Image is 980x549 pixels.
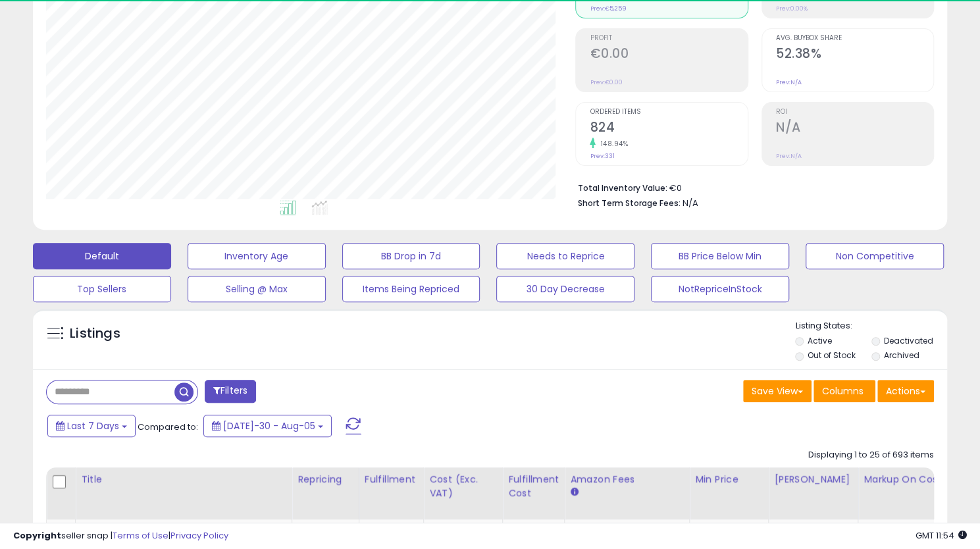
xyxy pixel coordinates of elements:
[138,421,198,433] span: Compared to:
[864,473,977,486] div: Markup on Cost
[223,419,315,432] span: [DATE]-30 - Aug-05
[33,276,171,302] button: Top Sellers
[508,473,559,500] div: Fulfillment Cost
[297,473,353,486] div: Repricing
[774,473,852,486] div: [PERSON_NAME]
[590,152,614,160] small: Prev: 331
[776,46,933,64] h2: 52.38%
[776,78,802,86] small: Prev: N/A
[33,243,171,269] button: Default
[884,350,919,361] label: Archived
[651,276,789,302] button: NotRepriceInStock
[776,35,933,42] span: Avg. Buybox Share
[590,78,622,86] small: Prev: €0.00
[47,415,136,437] button: Last 7 Days
[776,109,933,116] span: ROI
[67,419,119,432] span: Last 7 Days
[577,182,667,194] b: Total Inventory Value:
[590,120,747,138] h2: 824
[205,380,256,403] button: Filters
[590,5,626,13] small: Prev: €5,259
[342,276,480,302] button: Items Being Repriced
[590,35,747,42] span: Profit
[776,120,933,138] h2: N/A
[776,5,808,13] small: Prev: 0.00%
[596,139,628,149] small: 148.94%
[808,449,934,461] div: Displaying 1 to 25 of 693 items
[170,529,228,542] a: Privacy Policy
[590,109,747,116] span: Ordered Items
[877,380,934,402] button: Actions
[813,380,875,402] button: Columns
[808,350,856,361] label: Out of Stock
[577,179,924,195] li: €0
[808,335,832,346] label: Active
[651,243,789,269] button: BB Price Below Min
[496,243,634,269] button: Needs to Reprice
[188,276,326,302] button: Selling @ Max
[822,384,864,398] span: Columns
[81,473,286,486] div: Title
[795,320,947,332] p: Listing States:
[570,486,578,498] small: Amazon Fees.
[743,380,812,402] button: Save View
[884,335,933,346] label: Deactivated
[365,473,418,486] div: Fulfillment
[682,197,698,209] span: N/A
[342,243,480,269] button: BB Drop in 7d
[429,473,497,500] div: Cost (Exc. VAT)
[113,529,168,542] a: Terms of Use
[13,530,228,542] div: seller snap | |
[570,473,684,486] div: Amazon Fees
[188,243,326,269] button: Inventory Age
[916,529,967,542] span: 2025-08-13 11:54 GMT
[203,415,332,437] button: [DATE]-30 - Aug-05
[496,276,634,302] button: 30 Day Decrease
[695,473,763,486] div: Min Price
[590,46,747,64] h2: €0.00
[13,529,61,542] strong: Copyright
[577,197,680,209] b: Short Term Storage Fees:
[776,152,802,160] small: Prev: N/A
[70,325,120,343] h5: Listings
[806,243,944,269] button: Non Competitive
